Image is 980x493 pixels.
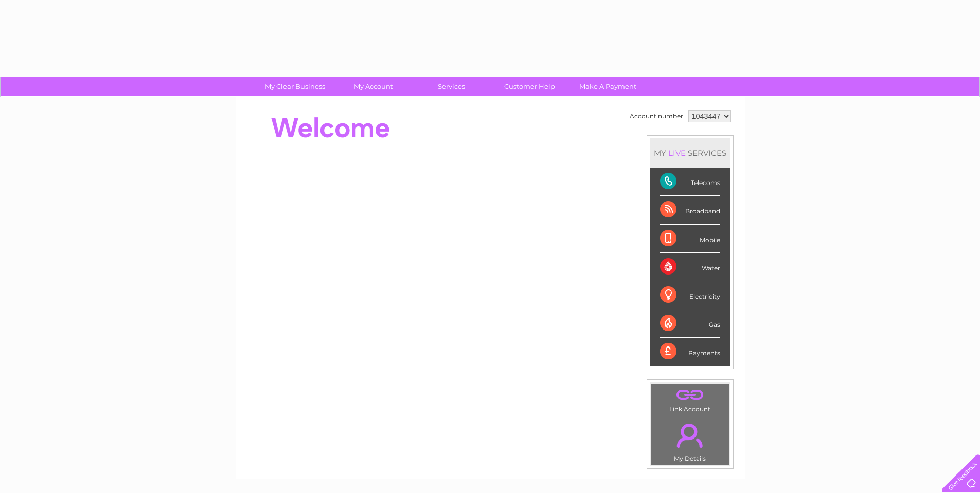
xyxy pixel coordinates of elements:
div: Gas [660,309,720,338]
a: Services [409,77,494,96]
div: Mobile [660,225,720,253]
a: Make A Payment [565,77,650,96]
div: Water [660,253,720,281]
a: My Account [331,77,416,96]
div: Payments [660,338,720,366]
div: LIVE [666,148,688,158]
td: Account number [627,107,686,125]
div: MY SERVICES [650,138,730,168]
div: Electricity [660,281,720,309]
div: Broadband [660,196,720,224]
a: . [653,386,727,404]
td: My Details [650,415,730,465]
a: Customer Help [487,77,572,96]
div: Telecoms [660,168,720,196]
a: My Clear Business [253,77,337,96]
a: . [653,417,727,453]
td: Link Account [650,383,730,415]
